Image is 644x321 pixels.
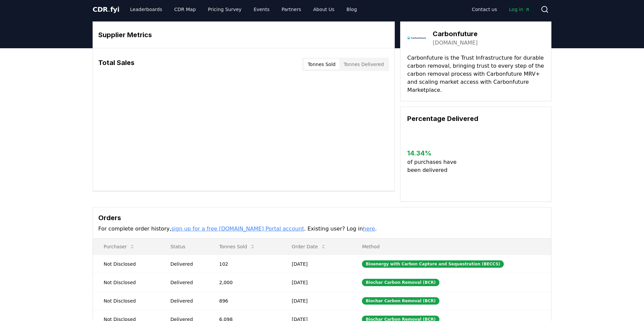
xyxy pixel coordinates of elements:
h3: Carbonfuture [433,29,478,39]
td: 2,000 [208,273,281,292]
div: Bioenergy with Carbon Capture and Sequestration (BECCS) [362,260,504,268]
p: Carbonfuture is the Trust Infrastructure for durable carbon removal, bringing trust to every step... [407,54,544,94]
p: of purchases have been delivered [407,158,462,174]
p: Status [165,243,203,250]
a: Events [248,3,275,15]
button: Order Date [286,240,331,253]
a: CDR.fyi [93,5,119,14]
h3: Percentage Delivered [407,114,544,124]
div: Delivered [170,261,203,267]
td: Not Disclosed [93,273,160,292]
a: Blog [341,3,362,15]
span: Log in [509,6,530,13]
td: Not Disclosed [93,255,160,273]
td: [DATE] [281,255,352,273]
a: Leaderboards [125,3,168,15]
h3: Orders [98,213,546,223]
a: Pricing Survey [203,3,247,15]
a: Log in [504,3,535,15]
a: About Us [308,3,340,15]
h3: 14.34 % [407,148,462,158]
div: Biochar Carbon Removal (BCR) [362,279,439,286]
a: Partners [276,3,307,15]
button: Tonnes Sold [214,240,260,253]
div: Delivered [170,279,203,286]
a: CDR Map [169,3,201,15]
span: CDR fyi [93,5,119,13]
a: sign up for a free [DOMAIN_NAME] Portal account [171,226,304,232]
td: Not Disclosed [93,292,160,310]
button: Tonnes Sold [304,59,339,70]
td: 896 [208,292,281,310]
nav: Main [467,3,535,15]
nav: Main [125,3,362,15]
h3: Supplier Metrics [98,30,389,40]
div: Delivered [170,298,203,304]
a: Contact us [467,3,502,15]
td: 102 [208,255,281,273]
p: For complete order history, . Existing user? Log in . [98,225,546,233]
img: Carbonfuture-logo [407,28,426,47]
button: Purchaser [98,240,140,253]
a: here [363,226,375,232]
td: [DATE] [281,273,352,292]
span: . [108,5,110,13]
div: Biochar Carbon Removal (BCR) [362,297,439,305]
h3: Total Sales [98,58,135,71]
a: [DOMAIN_NAME] [433,39,478,47]
p: Method [357,243,546,250]
td: [DATE] [281,292,352,310]
button: Tonnes Delivered [339,59,388,70]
